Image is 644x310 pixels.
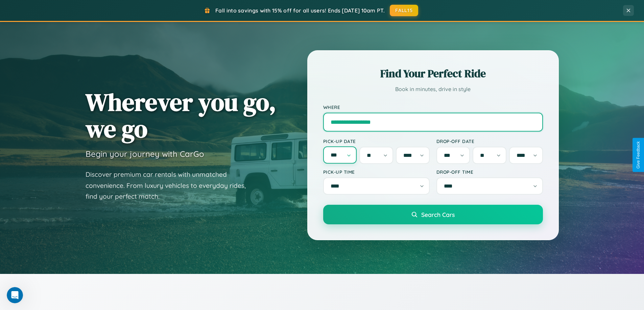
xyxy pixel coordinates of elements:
[86,149,204,159] h3: Begin your journey with CarGo
[323,84,543,94] p: Book in minutes, drive in style
[7,287,23,303] iframe: Intercom live chat
[390,5,418,16] button: FALL15
[323,138,430,144] label: Pick-up Date
[323,104,543,110] label: Where
[323,169,430,175] label: Pick-up Time
[636,141,641,169] div: Give Feedback
[323,205,543,224] button: Search Cars
[86,169,255,202] p: Discover premium car rentals with unmatched convenience. From luxury vehicles to everyday rides, ...
[323,66,543,81] h2: Find Your Perfect Ride
[86,89,276,142] h1: Wherever you go, we go
[436,169,543,175] label: Drop-off Time
[436,138,543,144] label: Drop-off Date
[215,7,385,14] span: Fall into savings with 15% off for all users! Ends [DATE] 10am PT.
[421,211,455,218] span: Search Cars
